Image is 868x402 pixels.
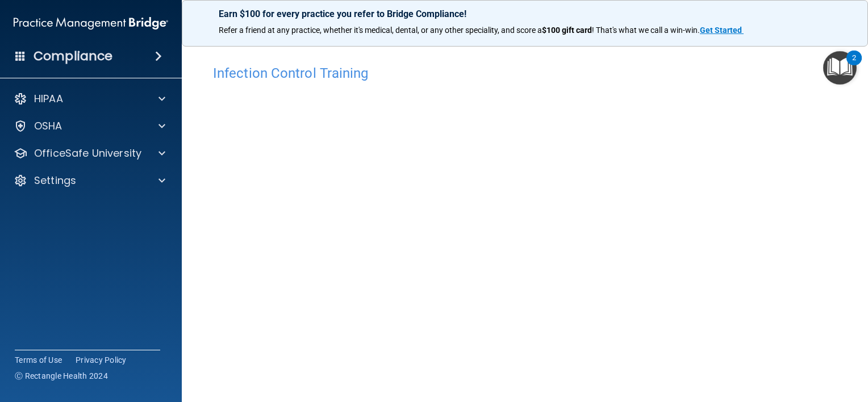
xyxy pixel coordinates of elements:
h4: Infection Control Training [213,66,837,81]
h4: Compliance [34,48,112,64]
img: PMB logo [14,12,168,35]
p: Earn $100 for every practice you refer to Bridge Compliance! [219,9,831,19]
span: Ⓒ Rectangle Health 2024 [15,370,108,382]
a: Privacy Policy [76,354,127,366]
a: OfficeSafe University [14,146,165,160]
a: Get Started [700,26,744,35]
p: Settings [34,174,76,187]
strong: $100 gift card [542,26,592,35]
span: ! That's what we call a win-win. [592,26,700,35]
p: OfficeSafe University [34,146,141,160]
div: 2 [852,58,856,73]
p: OSHA [34,119,62,133]
p: HIPAA [34,92,63,106]
a: Settings [14,174,165,187]
a: OSHA [14,119,165,133]
strong: Get Started [700,26,742,35]
span: Refer a friend at any practice, whether it's medical, dental, or any other speciality, and score a [219,26,542,35]
a: HIPAA [14,92,165,106]
button: Open Resource Center, 2 new notifications [823,51,857,85]
a: Terms of Use [15,354,62,366]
